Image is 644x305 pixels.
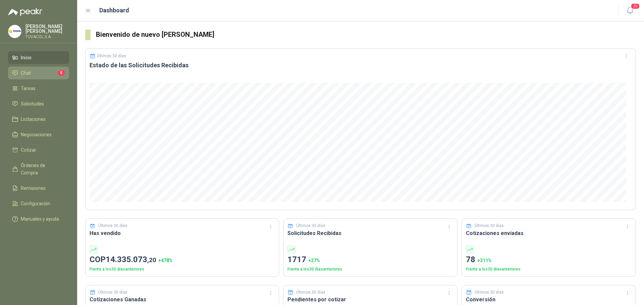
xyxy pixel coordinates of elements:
[99,6,129,15] h1: Dashboard
[287,295,453,304] h3: Pendientes por cotizar
[296,223,325,229] p: Últimos 30 días
[98,289,127,296] p: Últimos 30 días
[8,67,69,79] a: Chat5
[90,229,275,237] h3: Has vendido
[98,223,127,229] p: Últimos 30 días
[106,255,156,264] span: 14.335.073
[90,61,632,69] h3: Estado de las Solicitudes Recibidas
[631,3,640,9] span: 20
[21,69,31,77] span: Chat
[96,29,636,40] h3: Bienvenido de nuevo [PERSON_NAME]
[466,253,632,266] p: 78
[97,54,126,58] p: Últimos 30 días
[8,182,69,195] a: Remisiones
[287,229,453,237] h3: Solicitudes Recibidas
[58,70,65,76] span: 5
[466,229,632,237] h3: Cotizaciones enviadas
[158,258,173,263] span: + 478 %
[21,85,36,92] span: Tareas
[147,256,156,264] span: ,20
[624,5,636,17] button: 20
[21,54,32,61] span: Inicio
[21,162,63,176] span: Órdenes de Compra
[8,197,69,210] a: Configuración
[287,253,453,266] p: 1717
[8,128,69,141] a: Negociaciones
[21,184,46,192] span: Remisiones
[8,82,69,95] a: Tareas
[90,253,275,266] p: COP
[25,35,69,39] p: TUVACOL S.A.
[21,116,46,123] span: Licitaciones
[8,51,69,64] a: Inicio
[21,131,52,138] span: Negociaciones
[296,289,325,296] p: Últimos 30 días
[475,223,504,229] p: Últimos 30 días
[8,159,69,179] a: Órdenes de Compra
[21,146,36,154] span: Cotizar
[8,8,42,16] img: Logo peakr
[287,266,453,273] p: Frente a los 30 días anteriores
[8,144,69,156] a: Cotizar
[8,25,21,38] img: Company Logo
[21,100,44,107] span: Solicitudes
[308,258,320,263] span: + 27 %
[477,258,492,263] span: + 311 %
[466,266,632,273] p: Frente a los 30 días anteriores
[25,24,69,33] p: [PERSON_NAME] [PERSON_NAME]
[8,213,69,225] a: Manuales y ayuda
[8,97,69,110] a: Solicitudes
[21,215,59,223] span: Manuales y ayuda
[90,266,275,273] p: Frente a los 30 días anteriores
[475,289,504,296] p: Últimos 30 días
[21,200,50,207] span: Configuración
[8,113,69,126] a: Licitaciones
[466,295,632,304] h3: Conversión
[90,295,275,304] h3: Cotizaciones Ganadas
